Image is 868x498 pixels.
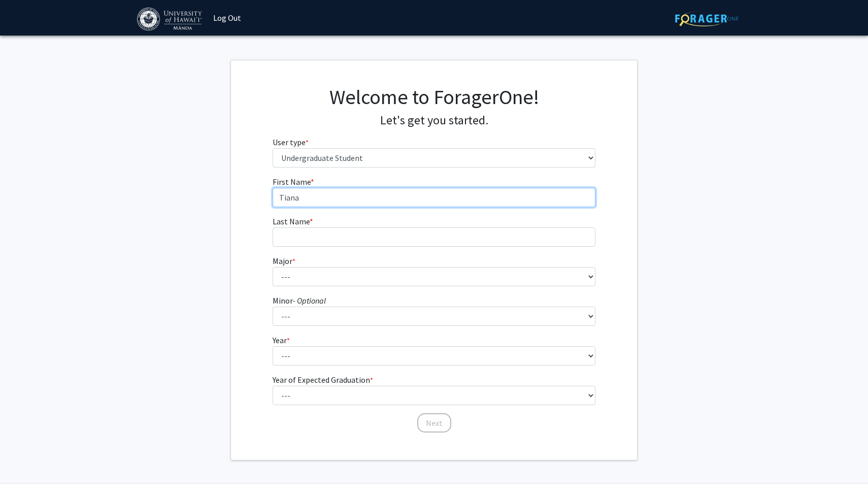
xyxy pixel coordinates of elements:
label: User type [273,136,309,148]
img: University of Hawaiʻi at Mānoa Logo [137,8,204,30]
h1: Welcome to ForagerOne! [273,85,596,109]
iframe: Chat [8,452,43,490]
label: Year [273,334,290,346]
img: ForagerOne Logo [675,11,739,26]
span: First Name [273,177,311,187]
h4: Let's get you started. [273,113,596,128]
i: - Optional [293,295,326,306]
button: Next [417,413,451,433]
label: Minor [273,294,326,307]
label: Major [273,255,295,267]
span: Last Name [273,216,310,226]
label: Year of Expected Graduation [273,374,373,386]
